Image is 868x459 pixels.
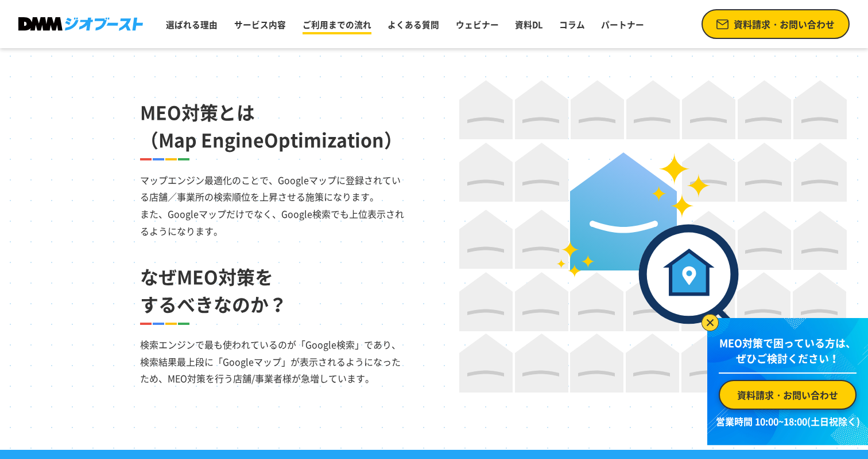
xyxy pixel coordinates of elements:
a: コラム [555,14,590,36]
p: 営業時間 10:00~18:00(土日祝除く) [714,414,861,428]
h2: なぜMEO対策を するべきなのか？ [140,263,407,318]
a: 資料DL [510,14,547,36]
p: 検索エンジンで最も使われているのが「Google検索」であり、 検索結果最上段に「Googleマップ」が表示されるようになったため、MEO対策を行う店舗/事業者様が急増しています。 [140,325,407,387]
span: 資料請求・お問い合わせ [734,17,835,31]
a: ご利用までの流れ [298,14,376,36]
a: 選ばれる理由 [161,14,222,36]
a: よくある質問 [383,14,444,36]
a: 資料請求・お問い合わせ [719,380,857,410]
a: 資料請求・お問い合わせ [702,9,850,39]
h2: MEO対策とは （Map EngineOptimization） [140,99,407,154]
a: パートナー [596,14,649,36]
p: MEO対策で困っている方は、 ぜひご検討ください！ [719,335,857,374]
span: 資料請求・お問い合わせ [737,388,838,402]
img: DMMジオブースト [18,17,143,30]
img: バナーを閉じる [702,314,719,331]
p: マップエンジン最適化のことで、Googleマップに登録されている店舗／事業所の検索順位を上昇させる施策になります。 また、Googleマップだけでなく、Google検索でも上位表示されるようにな... [140,160,407,240]
a: サービス内容 [230,14,290,36]
a: ウェビナー [451,14,503,36]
